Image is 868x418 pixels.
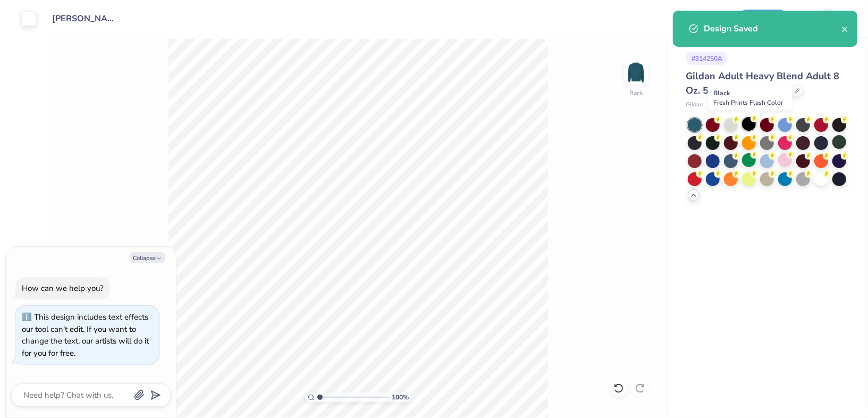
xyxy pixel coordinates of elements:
button: close [841,22,849,35]
div: Back [629,88,643,98]
div: Black [708,86,793,110]
span: Gildan Adult Heavy Blend Adult 8 Oz. 50/50 Fleece Crew [686,70,839,97]
div: This design includes text effects our tool can't edit. If you want to change the text, our artist... [22,312,149,358]
span: 100 % [392,392,409,402]
img: Back [626,62,647,83]
input: Untitled Design [44,8,122,29]
span: Gildan [686,101,703,110]
span: Fresh Prints Flash Color [714,98,783,107]
div: Design Saved [704,22,841,35]
div: How can we help you? [22,283,104,294]
div: # 314250A [686,52,728,65]
button: Collapse [130,252,165,263]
